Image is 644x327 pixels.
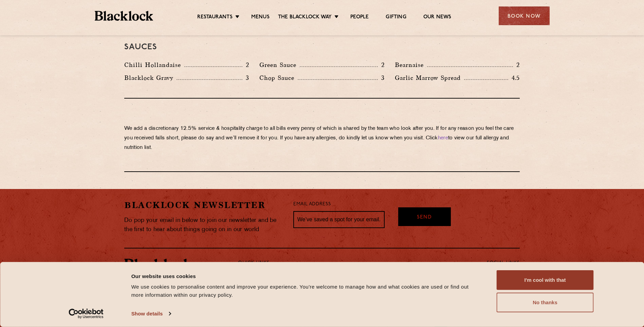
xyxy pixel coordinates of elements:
[395,60,427,70] p: Bearnaise
[508,73,520,82] p: 4.5
[395,73,464,83] p: Garlic Marrow Spread
[124,73,177,83] p: Blacklock Gravy
[131,309,171,319] a: Show details
[197,14,233,21] a: Restaurants
[513,61,520,69] p: 2
[378,73,385,82] p: 3
[278,14,332,21] a: The Blacklock Way
[497,293,594,312] button: No thanks
[259,60,300,70] p: Green Sauce
[124,216,283,234] p: Do pop your email in below to join our newsletter and be the first to hear about things going on ...
[427,259,455,300] img: B-Corp-Logo-Black-RGB.svg
[293,211,385,228] input: We’ve saved a spot for your email...
[242,61,249,69] p: 2
[251,14,270,21] a: Menus
[386,14,406,21] a: Gifting
[124,124,520,153] p: We add a discretionary 12.5% service & hospitality charge to all bills every penny of which is sh...
[124,199,283,211] h2: Blacklock Newsletter
[350,14,369,21] a: People
[423,14,452,21] a: Our News
[95,11,153,21] img: BL_Textured_Logo-footer-cropped.svg
[497,270,594,290] button: I'm cool with that
[259,73,298,83] p: Chop Sauce
[438,136,448,141] a: here
[242,73,249,82] p: 3
[124,60,184,70] p: Chilli Hollandaise
[499,6,550,25] div: Book Now
[56,309,116,319] a: Usercentrics Cookiebot - opens in a new window
[131,272,481,280] div: Our website uses cookies
[417,214,432,222] span: Send
[293,201,331,208] label: Email Address
[124,259,192,270] img: BL_Textured_Logo-footer-cropped.svg
[131,283,481,299] div: We use cookies to personalise content and improve your experience. You're welcome to manage how a...
[487,259,520,268] p: Social Links
[378,61,385,69] p: 2
[124,43,520,52] h3: Sauces
[238,259,464,268] p: Quick Links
